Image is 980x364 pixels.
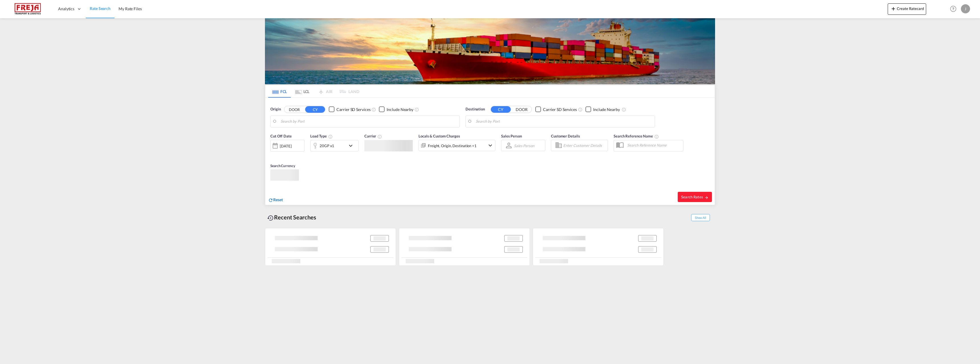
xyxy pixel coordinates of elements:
span: Search Currency [270,164,295,168]
div: Include Nearby [593,107,620,112]
span: Load Type [310,134,333,138]
div: Carrier SD Services [336,107,370,112]
div: 20GP x1icon-chevron-down [310,140,359,151]
md-icon: icon-refresh [268,198,273,203]
md-icon: icon-chevron-down [487,142,494,149]
span: Rate Search [90,6,111,11]
md-pagination-wrapper: Use the left and right arrow keys to navigate between tabs [268,85,359,98]
button: DOOR [284,106,304,113]
md-tab-item: FCL [268,85,291,98]
md-checkbox: Checkbox No Ink [379,106,413,112]
span: Locals & Custom Charges [418,134,460,138]
md-datepicker: Select [270,151,275,159]
button: Search Ratesicon-arrow-right [678,192,712,202]
md-checkbox: Checkbox No Ink [329,106,370,112]
img: 586607c025bf11f083711d99603023e7.png [9,3,47,15]
span: Help [948,4,958,14]
md-icon: Unchecked: Ignores neighbouring ports when fetching rates.Checked : Includes neighbouring ports w... [415,107,419,112]
md-tab-item: LCL [291,85,314,98]
div: [DATE] [270,140,305,152]
button: icon-plus 400-fgCreate Ratecard [888,3,926,15]
button: CY [491,106,511,113]
div: Include Nearby [387,107,413,112]
input: Enter Customer Details [563,141,606,150]
input: Search by Port [476,117,652,126]
div: J [961,4,970,13]
md-checkbox: Checkbox No Ink [585,106,620,112]
span: Customer Details [551,134,580,138]
div: Carrier SD Services [543,107,577,112]
div: 20GP x1 [320,142,334,150]
button: CY [305,106,325,113]
span: Carrier [364,134,382,138]
md-icon: icon-plus 400-fg [890,5,897,12]
input: Search Reference Name [624,141,683,149]
md-icon: Unchecked: Search for CY (Container Yard) services for all selected carriers.Checked : Search for... [371,107,376,112]
md-checkbox: Checkbox No Ink [535,106,577,112]
div: Origin DOOR CY Checkbox No InkUnchecked: Search for CY (Container Yard) services for all selected... [265,98,715,205]
md-icon: icon-chevron-down [347,142,357,149]
span: My Rate Files [119,6,142,11]
div: icon-refreshReset [268,197,283,203]
md-icon: Unchecked: Search for CY (Container Yard) services for all selected carriers.Checked : Search for... [578,107,583,112]
img: LCL+%26+FCL+BACKGROUND.png [265,18,715,84]
button: DOOR [512,106,532,113]
div: Recent Searches [265,211,318,224]
md-icon: icon-information-outline [328,134,333,139]
span: Cut Off Date [270,134,292,138]
md-select: Sales Person [513,141,535,150]
span: Destination [465,106,485,112]
md-icon: Your search will be saved by the below given name [654,134,659,139]
md-icon: The selected Trucker/Carrierwill be displayed in the rate results If the rates are from another f... [377,134,382,139]
div: [DATE] [280,143,291,149]
span: Analytics [58,6,74,12]
span: Search Reference Name [614,134,659,138]
div: Help [948,4,961,14]
md-icon: Unchecked: Ignores neighbouring ports when fetching rates.Checked : Includes neighbouring ports w... [622,107,626,112]
span: Show All [691,214,710,221]
input: Search by Port [281,117,457,126]
md-icon: icon-backup-restore [267,215,274,221]
span: Origin [270,106,281,112]
span: Sales Person [501,134,522,138]
md-icon: icon-arrow-right [705,196,709,200]
div: Freight Origin Destination Factory Stuffing [428,142,477,150]
span: Search Rates [681,195,709,199]
div: Freight Origin Destination Factory Stuffingicon-chevron-down [418,140,495,151]
span: Reset [273,197,283,202]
